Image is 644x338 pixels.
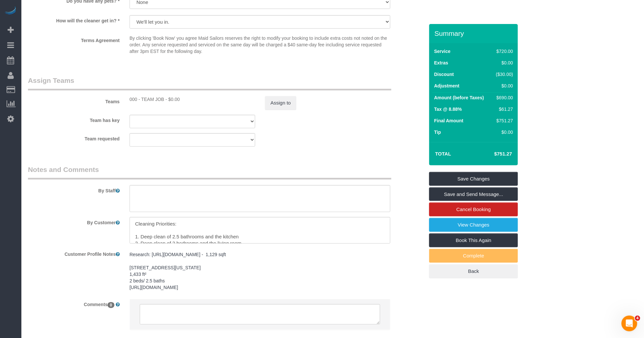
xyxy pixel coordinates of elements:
a: Back [429,264,518,278]
a: View Changes [429,218,518,232]
label: Team has key [23,115,125,124]
a: Save and Send Message... [429,187,518,201]
label: How will the cleaner get in? * [23,15,125,24]
div: 0 hours x $0.00/hour [130,96,255,103]
label: Amount (before Taxes) [434,94,484,101]
legend: Notes and Comments [28,165,391,180]
label: Final Amount [434,117,463,124]
h4: $751.27 [475,151,512,157]
label: Discount [434,71,454,78]
div: $720.00 [494,48,513,55]
h3: Summary [434,30,515,37]
span: 0 [108,302,114,308]
div: $0.00 [494,83,513,89]
pre: Research: [URL][DOMAIN_NAME] - 1,129 sqft [STREET_ADDRESS][US_STATE] 1,433 ft² 2 beds/ 2.5 baths ... [130,251,391,291]
label: Teams [23,96,125,105]
label: Team requested [23,133,125,142]
label: Service [434,48,451,55]
legend: Assign Teams [28,76,391,90]
div: $61.27 [494,106,513,112]
img: Automaid Logo [4,7,17,16]
label: Tip [434,129,441,135]
strong: Total [435,151,451,157]
div: $751.27 [494,117,513,124]
div: $0.00 [494,60,513,66]
label: Terms Agreement [23,35,125,44]
label: Tax @ 8.88% [434,106,462,112]
a: Cancel Booking [429,203,518,216]
a: Book This Again [429,233,518,247]
div: $0.00 [494,129,513,135]
label: Extras [434,60,448,66]
div: ($30.00) [494,71,513,78]
label: By Staff [23,185,125,194]
span: 4 [635,316,640,321]
div: $690.00 [494,94,513,101]
a: Save Changes [429,172,518,186]
label: Customer Profile Notes [23,249,125,257]
iframe: Intercom live chat [622,316,637,331]
p: By clicking 'Book Now' you agree Maid Sailors reserves the right to modify your booking to includ... [130,35,391,55]
label: By Customer [23,217,125,226]
label: Adjustment [434,83,459,89]
button: Assign to [265,96,297,110]
label: Comments [23,299,125,308]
